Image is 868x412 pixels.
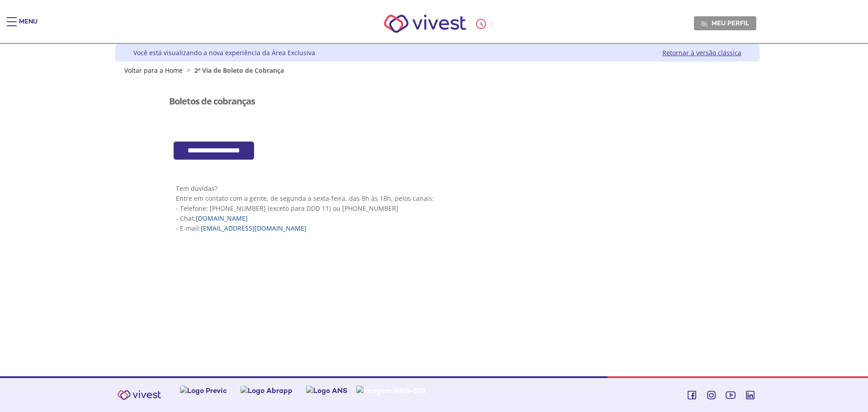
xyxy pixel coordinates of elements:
div: : [476,19,494,29]
div: Vivest [108,44,759,376]
a: Retornar à versão clássica [662,48,741,57]
img: Logo ANS [306,386,348,395]
div: Menu [19,17,38,35]
img: Logo Previc [180,386,227,395]
section: <span lang="pt-BR" dir="ltr">Visualizador do Conteúdo da Web</span> 1 [169,169,706,247]
span: Meu perfil [712,19,749,27]
img: Vivest [374,5,476,43]
img: Imagem ANS-SIG [356,386,426,395]
a: [DOMAIN_NAME] [196,214,248,223]
a: [EMAIL_ADDRESS][DOMAIN_NAME] [201,224,307,232]
section: <span lang="pt-BR" dir="ltr">Visualizador do Conteúdo da Web</span> [169,83,706,133]
h3: Boletos de cobranças [169,96,255,106]
img: Logo Abrapp [241,386,292,395]
p: Tem dúvidas? Entre em contato com a gente, de segunda a sexta-feira, das 8h às 18h, pelos canais:... [176,184,699,233]
span: > [184,66,193,75]
div: Você está visualizando a nova experiência da Área Exclusiva [133,48,315,57]
img: Meu perfil [701,20,708,27]
a: Voltar para a Home [124,66,183,75]
span: 2ª Via de Boleto de Cobrança [194,66,284,75]
img: Vivest [112,385,166,405]
section: <span lang="pt-BR" dir="ltr">Cob360 - Area Restrita - Emprestimos</span> [169,142,706,160]
a: Meu perfil [694,16,756,30]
